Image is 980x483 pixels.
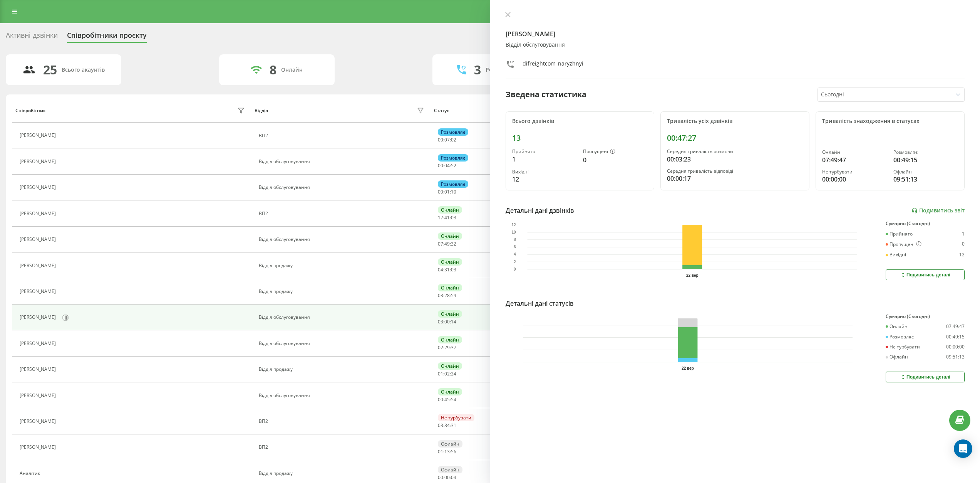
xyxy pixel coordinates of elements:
[438,284,462,291] div: Онлайн
[438,266,443,273] span: 04
[451,266,456,273] span: 03
[438,396,443,403] span: 00
[259,315,426,320] div: Відділ обслуговування
[20,211,58,216] div: [PERSON_NAME]
[444,188,450,195] span: 01
[451,344,456,351] span: 37
[438,292,443,299] span: 03
[255,108,268,113] div: Відділ
[438,310,462,318] div: Онлайн
[67,31,147,43] div: Співробітники проєкту
[513,252,516,256] text: 4
[686,273,699,278] text: 22 вер
[886,372,965,382] button: Подивитись деталі
[259,263,426,268] div: Відділ продажу
[259,471,426,476] div: Відділ продажу
[822,175,887,184] div: 00:00:00
[438,466,462,473] div: Офлайн
[438,154,468,162] div: Розмовляє
[886,231,913,237] div: Прийнято
[946,324,965,329] div: 07:49:47
[946,334,965,340] div: 00:49:15
[886,221,965,226] div: Сумарно (Сьогодні)
[486,67,523,73] div: Розмовляють
[438,215,456,220] div: : :
[444,344,450,351] span: 29
[444,136,450,143] span: 07
[886,344,920,350] div: Не турбувати
[900,374,950,380] div: Подивитись деталі
[511,230,516,234] text: 10
[506,29,965,39] h4: [PERSON_NAME]
[20,419,58,424] div: [PERSON_NAME]
[512,133,648,143] div: 13
[434,108,449,113] div: Статус
[438,137,456,143] div: : :
[281,67,303,73] div: Онлайн
[438,162,443,169] span: 00
[438,189,456,195] div: : :
[20,341,58,346] div: [PERSON_NAME]
[893,175,958,184] div: 09:51:13
[886,252,906,257] div: Вихідні
[20,393,58,398] div: [PERSON_NAME]
[438,232,462,240] div: Онлайн
[259,393,426,398] div: Відділ обслуговування
[822,169,887,175] div: Не турбувати
[451,448,456,455] span: 56
[959,252,965,257] div: 12
[438,448,443,455] span: 01
[438,267,456,273] div: : :
[259,133,426,138] div: ВП2
[512,175,577,184] div: 12
[20,185,58,190] div: [PERSON_NAME]
[667,168,803,174] div: Середня тривалість відповіді
[438,344,443,351] span: 02
[451,370,456,377] span: 24
[20,444,58,450] div: [PERSON_NAME]
[822,118,958,125] div: Тривалість знаходження в статусах
[438,163,456,168] div: : :
[438,318,443,325] span: 03
[667,155,803,164] div: 00:03:23
[506,299,574,308] div: Детальні дані статусів
[259,211,426,216] div: ВП2
[682,366,694,370] text: 22 вер
[667,133,803,143] div: 00:47:27
[667,174,803,183] div: 00:00:17
[259,444,426,450] div: ВП2
[954,439,972,458] div: Open Intercom Messenger
[20,367,58,372] div: [PERSON_NAME]
[506,206,574,215] div: Детальні дані дзвінків
[259,237,426,242] div: Відділ обслуговування
[946,354,965,360] div: 09:51:13
[512,118,648,125] div: Всього дзвінків
[893,169,958,175] div: Офлайн
[474,62,481,77] div: 3
[583,155,648,165] div: 0
[438,206,462,214] div: Онлайн
[20,315,58,320] div: [PERSON_NAME]
[444,448,450,455] span: 13
[512,155,577,164] div: 1
[667,149,803,154] div: Середня тривалість розмови
[451,241,456,247] span: 32
[451,318,456,325] span: 14
[444,292,450,299] span: 28
[259,419,426,424] div: ВП2
[911,207,965,214] a: Подивитись звіт
[886,269,965,280] button: Подивитись деталі
[444,214,450,221] span: 41
[444,474,450,481] span: 00
[893,150,958,155] div: Розмовляє
[511,223,516,227] text: 12
[20,471,42,476] div: Аналітик
[451,474,456,481] span: 04
[62,67,105,73] div: Всього акаунтів
[43,62,57,77] div: 25
[438,388,462,395] div: Онлайн
[451,292,456,299] span: 59
[451,136,456,143] span: 02
[438,422,443,429] span: 03
[270,62,276,77] div: 8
